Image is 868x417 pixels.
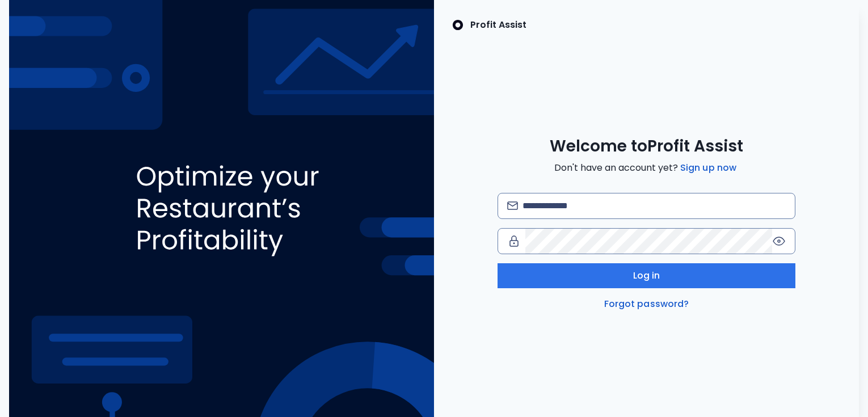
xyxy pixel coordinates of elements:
a: Forgot password? [602,297,692,311]
img: email [507,201,518,210]
span: Don't have an account yet? [554,161,739,175]
span: Welcome to Profit Assist [550,136,743,157]
a: Sign up now [678,161,739,175]
span: Log in [633,269,660,283]
p: Profit Assist [470,18,526,32]
img: SpotOn Logo [452,18,464,32]
button: Log in [498,263,795,288]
